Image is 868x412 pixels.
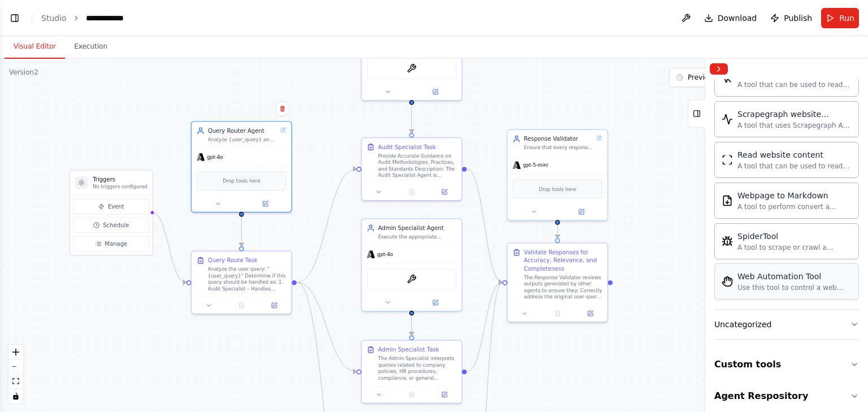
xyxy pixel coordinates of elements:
g: Edge from 3dbf8973-f41b-4405-a02e-2a9754bc04da to f737d3e1-81ca-41fd-a69d-25d3c9cab640 [553,224,561,238]
div: Validate Responses for Accuracy, Relevance, and CompletenessThe Response Validator reviews output... [507,242,608,322]
div: Response Validator [524,135,593,143]
button: Show left sidebar [7,10,23,26]
span: Previous executions [688,73,755,82]
div: A tool that can be used to read a website content. [737,162,852,171]
g: Edge from 36fa891f-ee0a-4db8-b96c-462862458f6e to f737d3e1-81ca-41fd-a69d-25d3c9cab640 [467,278,502,375]
button: toggle interactivity [8,389,23,404]
button: Collapse right sidebar [710,63,728,75]
button: Open in side panel [261,301,288,310]
button: No output available [540,309,575,318]
g: Edge from 907ff880-f641-4cfd-a717-e575f593ef81 to f737d3e1-81ca-41fd-a69d-25d3c9cab640 [467,165,502,287]
div: Provide Accurate Guidance on Audit Methodologies, Practices, and Standards Description: The Audit... [378,153,457,179]
button: Open in side panel [413,87,458,97]
div: A tool to perform convert a webpage to markdown to make it easier for LLMs to understand [737,202,852,211]
img: Stagehandtool [722,276,733,287]
a: Studio [41,14,67,23]
div: Uncategorized [714,319,771,330]
h3: Triggers [93,175,147,183]
div: Admin Specialist Agent [378,224,457,232]
span: Event [108,202,124,210]
button: Execution [65,35,116,59]
div: Version 2 [9,68,38,77]
div: Query Router Agent [208,127,277,135]
button: fit view [8,374,23,389]
g: Edge from 569c3859-fcf1-47f7-bb0e-2d76bde1ea8a to 2abb1b04-029f-4842-bf15-881954703f47 [237,216,245,246]
button: Uncategorized [714,310,859,339]
div: The Admin Specialist interprets queries related to company policies, HR procedures, compliance, o... [378,355,457,381]
img: Scrapegraphscrapetool [722,114,733,125]
div: Validate Responses for Accuracy, Relevance, and Completeness [524,248,602,272]
button: No output available [394,187,429,197]
span: gpt-4o [377,251,393,257]
button: Custom tools [714,349,859,380]
div: Admin Specialist AgentExecute the appropriate response strategy based on the query routing decisi... [361,218,462,311]
button: Open in side panel [431,390,458,400]
div: SpiderTool [737,231,852,242]
span: Schedule [103,221,129,229]
g: Edge from triggers to 2abb1b04-029f-4842-bf15-881954703f47 [151,208,186,287]
button: zoom in [8,345,23,359]
div: Scrapegraph website scraper [737,109,852,120]
div: Read website content [737,149,852,161]
img: AuditIqEchoRag [407,274,416,284]
button: Schedule [73,218,149,233]
div: Admin Specialist Task [378,345,439,353]
span: Drop tools here [539,185,576,193]
div: Response ValidatorEnsure that every response generated by the specialized agent fully addresses t... [507,129,608,221]
span: Manage [105,240,127,248]
img: Spidertool [722,236,733,247]
button: Open in side panel [576,309,604,318]
g: Edge from 3b28dd1b-2b62-4ed4-8183-711b8cf8670a to 36fa891f-ee0a-4db8-b96c-462862458f6e [407,315,415,335]
div: Query Route Task [208,257,258,264]
button: Publish [766,8,817,28]
g: Edge from 85ffe10c-3af4-4e93-a8af-76de1cd99144 to 907ff880-f641-4cfd-a717-e575f593ef81 [407,104,415,132]
button: zoom out [8,359,23,374]
button: Agent Respository [714,380,859,412]
div: Audit Specialist Task [378,143,436,151]
button: No output available [394,390,429,400]
span: Publish [784,12,812,24]
img: Serplywebpagetomarkdowntool [722,195,733,206]
div: Query Route TaskAnalyze the user query: "{user_query}" Determine if this query should be handled ... [191,251,292,315]
div: React Flow controls [8,345,23,404]
span: Drop tools here [223,177,260,185]
button: Run [821,8,859,28]
button: Visual Editor [5,35,65,59]
button: No output available [224,301,259,310]
div: The Response Validator reviews outputs generated by other agents to ensure they: Correctly addres... [524,274,602,300]
button: Previous executions [669,68,805,87]
div: Execute the appropriate response strategy based on the query routing decision for "{user_query}",... [378,234,457,240]
div: Use this tool to control a web browser and interact with websites using natural language. Capabil... [737,283,852,292]
div: Query Router AgentAnalyze {user_query} and determine whether it relates to: a) [PERSON_NAME] audi... [191,121,292,212]
button: Open in side panel [431,187,458,197]
button: Delete node [275,101,290,116]
div: Analyze {user_query} and determine whether it relates to: a) [PERSON_NAME] audit methodologies, t... [208,136,277,142]
button: Open in side panel [242,199,288,209]
div: Analyze the user query: "{user_query}" Determine if this query should be handled as: 1. Audit Spe... [208,266,287,292]
div: Web Automation Tool [737,271,852,282]
span: gpt-4o [207,154,223,160]
div: Ensure that every response generated by the specialized agent fully addresses the {user_query}, i... [524,145,593,151]
span: Run [839,12,854,24]
button: Open in side panel [413,298,458,307]
button: Toggle Sidebar [701,59,710,412]
button: Event [73,199,149,214]
div: A tool to scrape or crawl a website and return LLM-ready content. [737,243,852,252]
g: Edge from 2abb1b04-029f-4842-bf15-881954703f47 to 36fa891f-ee0a-4db8-b96c-462862458f6e [297,278,357,375]
p: No triggers configured [93,184,147,190]
button: Download [700,8,762,28]
span: gpt-5-mini [523,162,549,168]
div: Admin Specialist TaskThe Admin Specialist interprets queries related to company policies, HR proc... [361,340,462,404]
g: Edge from 2abb1b04-029f-4842-bf15-881954703f47 to 907ff880-f641-4cfd-a717-e575f593ef81 [297,165,357,287]
div: AuditIqAuditRag [361,7,462,101]
div: Audit Specialist TaskProvide Accurate Guidance on Audit Methodologies, Practices, and Standards D... [361,137,462,201]
img: AuditIqAuditRag [407,63,416,73]
nav: breadcrumb [41,12,142,24]
button: Open in side panel [558,207,604,216]
button: Manage [73,236,149,251]
div: TriggersNo triggers configuredEventScheduleManage [70,170,153,255]
div: Webpage to Markdown [737,190,852,201]
span: Download [718,12,757,24]
div: A tool that uses Scrapegraph AI to intelligently scrape website content. [737,121,852,130]
div: A tool that can be used to read a website content. [737,80,852,89]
